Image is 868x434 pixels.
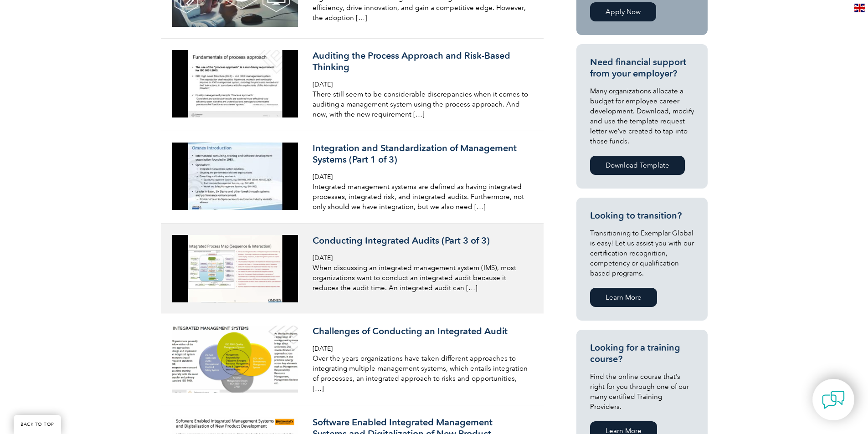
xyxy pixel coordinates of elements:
[161,39,544,131] a: Auditing the Process Approach and Risk-Based Thinking [DATE] There still seem to be considerable ...
[313,50,529,73] h3: Auditing the Process Approach and Risk-Based Thinking
[313,89,529,119] p: There still seem to be considerable discrepancies when it comes to auditing a management system u...
[313,254,333,262] span: [DATE]
[590,372,694,412] p: Find the online course that’s right for you through one of our many certified Training Providers.
[313,173,333,181] span: [DATE]
[313,263,529,293] p: When discussing an integrated management system (IMS), most organizations want to conduct an inte...
[161,314,544,405] a: Challenges of Conducting an Integrated Audit [DATE] Over the years organizations have taken diffe...
[590,228,694,278] p: Transitioning to Exemplar Global is easy! Let us assist you with our certification recognition, c...
[822,388,845,411] img: contact-chat.png
[313,182,529,212] p: Integrated management systems are defined as having integrated processes, integrated risk, and in...
[854,4,865,12] img: en
[590,2,656,21] a: Apply Now
[14,415,61,434] a: BACK TO TOP
[590,288,657,307] a: Learn More
[172,143,298,209] img: integration-and-standardization-part-1-900x480-1-300x160.jpg
[313,235,529,246] h3: Conducting Integrated Audits (Part 3 of 3)
[172,326,298,393] img: challenges-of-conducting-an-integrated-audit-900x480-1-300x160.png
[313,143,529,165] h3: Integration and Standardization of Management Systems (Part 1 of 3)
[590,342,694,365] h3: Looking for a training course?
[172,235,298,302] img: conducting-integrated-audits-part-3-of-3-900x480-1-300x160.png
[313,353,529,393] p: Over the years organizations have taken different approaches to integrating multiple management s...
[172,50,298,117] img: 679294619-900x480-1-300x160.jpg
[590,56,694,79] h3: Need financial support from your employer?
[590,156,685,175] a: Download Template
[313,81,333,88] span: [DATE]
[313,326,529,337] h3: Challenges of Conducting an Integrated Audit
[161,131,544,224] a: Integration and Standardization of Management Systems (Part 1 of 3) [DATE] Integrated management ...
[590,86,694,146] p: Many organizations allocate a budget for employee career development. Download, modify and use th...
[313,345,333,352] span: [DATE]
[590,210,694,221] h3: Looking to transition?
[161,224,544,314] a: Conducting Integrated Audits (Part 3 of 3) [DATE] When discussing an integrated management system...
